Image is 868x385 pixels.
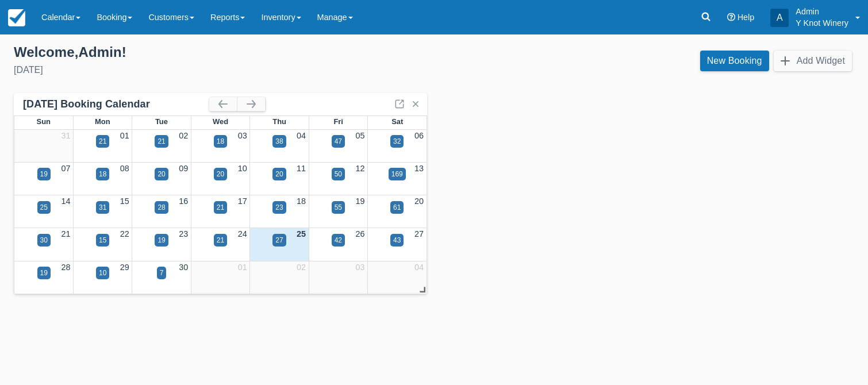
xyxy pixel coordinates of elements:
div: 19 [158,235,165,245]
a: 09 [179,164,188,173]
a: 31 [61,131,70,140]
a: 06 [414,131,424,140]
div: [DATE] [14,63,425,77]
div: 61 [393,202,401,213]
div: 32 [393,136,401,147]
a: 02 [297,263,306,272]
div: 20 [275,169,283,179]
i: Help [727,13,735,21]
div: 23 [275,202,283,213]
span: Thu [272,117,286,126]
a: 17 [238,197,247,206]
a: 01 [120,131,129,140]
div: 21 [158,136,165,147]
a: 28 [61,263,70,272]
a: 19 [356,197,365,206]
div: 18 [217,136,224,147]
a: 29 [120,263,129,272]
a: 10 [238,164,247,173]
div: 21 [99,136,106,147]
div: 55 [335,202,342,213]
span: Sat [391,117,403,126]
a: 15 [120,197,129,206]
a: 07 [61,164,70,173]
div: 30 [40,235,48,245]
div: Welcome , Admin ! [14,44,425,61]
a: 08 [120,164,129,173]
a: 04 [414,263,424,272]
a: 18 [297,197,306,206]
div: 21 [217,202,224,213]
span: Help [738,13,755,22]
a: 23 [179,229,188,238]
img: checkfront-main-nav-mini-logo.png [8,9,25,26]
a: New Booking [700,51,769,71]
a: 20 [414,197,424,206]
a: 16 [179,197,188,206]
div: 42 [335,235,342,245]
div: 27 [275,235,283,245]
div: 21 [217,235,224,245]
div: 7 [160,268,164,278]
button: Add Widget [774,51,852,71]
a: 21 [61,229,70,238]
div: 18 [99,169,106,179]
a: 25 [297,229,306,238]
a: 05 [356,131,365,140]
a: 03 [238,131,247,140]
span: Wed [213,117,228,126]
span: Mon [95,117,110,126]
a: 11 [297,164,306,173]
div: 28 [158,202,165,213]
div: 10 [99,268,106,278]
a: 26 [356,229,365,238]
span: Fri [333,117,343,126]
div: 20 [217,169,224,179]
p: Admin [796,6,848,17]
a: 12 [356,164,365,173]
div: 19 [40,268,48,278]
a: 13 [414,164,424,173]
div: 31 [99,202,106,213]
a: 01 [238,263,247,272]
a: 27 [414,229,424,238]
a: 22 [120,229,129,238]
p: Y Knot Winery [796,17,848,29]
div: [DATE] Booking Calendar [23,98,209,111]
a: 30 [179,263,188,272]
div: 38 [275,136,283,147]
a: 03 [356,263,365,272]
div: 15 [99,235,106,245]
a: 04 [297,131,306,140]
div: 20 [158,169,165,179]
div: 43 [393,235,401,245]
div: A [770,9,789,27]
div: 19 [40,169,48,179]
span: Tue [155,117,168,126]
div: 47 [335,136,342,147]
a: 14 [61,197,70,206]
div: 50 [335,169,342,179]
div: 25 [40,202,48,213]
div: 169 [391,169,403,179]
a: 02 [179,131,188,140]
span: Sun [37,117,51,126]
a: 24 [238,229,247,238]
